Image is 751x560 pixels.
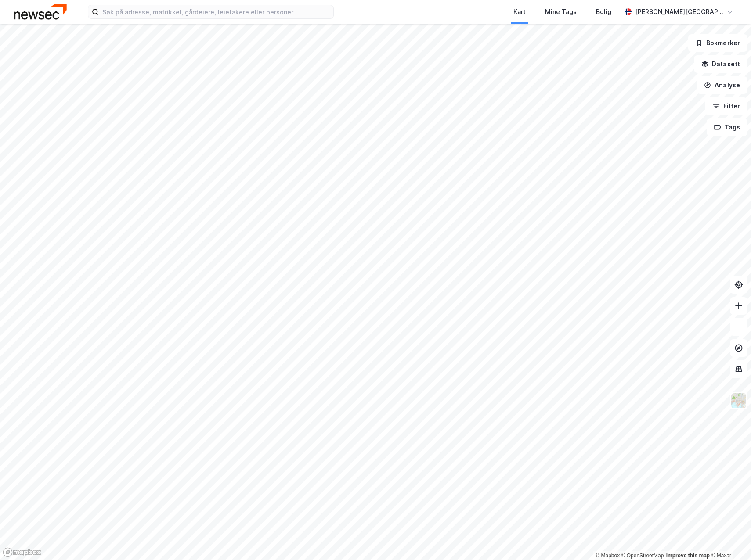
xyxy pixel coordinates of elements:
[707,518,751,560] div: Kontrollprogram for chat
[14,4,67,19] img: newsec-logo.f6e21ccffca1b3a03d2d.png
[513,7,526,17] div: Kart
[99,5,333,18] input: Søk på adresse, matrikkel, gårdeiere, leietakere eller personer
[707,518,751,560] iframe: Chat Widget
[596,7,611,17] div: Bolig
[545,7,577,17] div: Mine Tags
[635,7,723,17] div: [PERSON_NAME][GEOGRAPHIC_DATA]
